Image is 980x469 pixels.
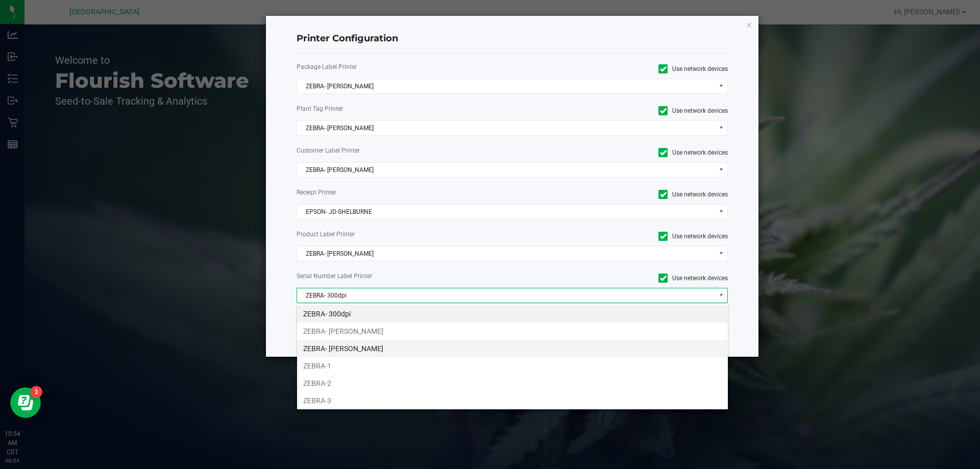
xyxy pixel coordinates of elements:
[297,288,715,303] span: ZEBRA- 300dpi
[297,375,728,392] li: ZEBRA-2
[297,32,728,45] h4: Printer Configuration
[297,188,505,197] label: Receipt Printer
[520,232,728,241] label: Use network devices
[520,106,728,115] label: Use network devices
[297,305,728,323] li: ZEBRA- 300dpi
[297,104,505,113] label: Plant Tag Printer
[297,121,715,135] span: ZEBRA- [PERSON_NAME]
[297,340,728,357] li: ZEBRA- [PERSON_NAME]
[297,163,715,177] span: ZEBRA- [PERSON_NAME]
[297,392,728,409] li: ZEBRA-3
[297,323,728,340] li: ZEBRA- [PERSON_NAME]
[297,62,505,71] label: Package Label Printer
[297,357,728,375] li: ZEBRA-1
[520,274,728,283] label: Use network devices
[297,271,505,281] label: Serial Number Label Printer
[520,64,728,73] label: Use network devices
[297,146,505,155] label: Customer Label Printer
[297,230,505,239] label: Product Label Printer
[297,205,715,219] span: EPSON- JD-SHELBURNE
[520,190,728,199] label: Use network devices
[297,246,715,261] span: ZEBRA- [PERSON_NAME]
[520,148,728,157] label: Use network devices
[10,387,41,418] iframe: Resource center
[30,386,42,398] iframe: Resource center unread badge
[297,79,715,93] span: ZEBRA- [PERSON_NAME]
